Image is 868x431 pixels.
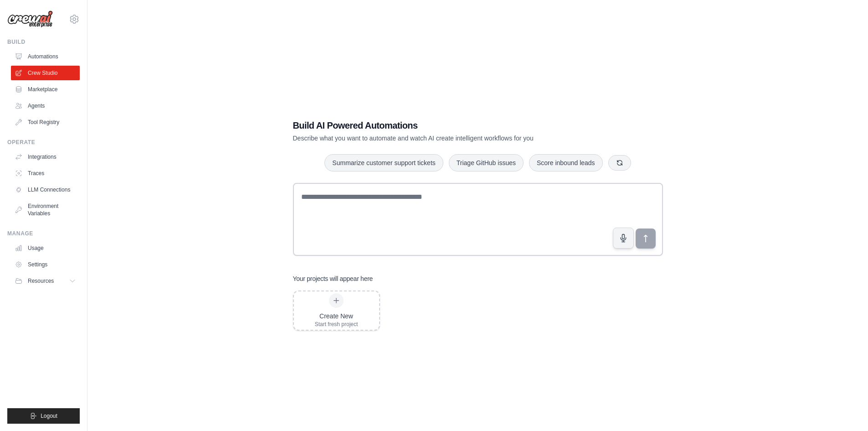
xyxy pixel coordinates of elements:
h3: Your projects will appear here [293,274,373,283]
button: Summarize customer support tickets [324,154,443,171]
img: Logo [7,10,53,28]
a: LLM Connections [11,182,80,197]
div: Build [7,38,80,46]
button: Score inbound leads [529,154,603,171]
button: Get new suggestions [608,155,631,171]
div: Create New [315,312,358,321]
span: Resources [28,277,54,285]
a: Tool Registry [11,115,80,130]
a: Integrations [11,150,80,164]
a: Agents [11,99,80,113]
a: Traces [11,166,80,181]
a: Usage [11,241,80,255]
div: Manage [7,230,80,237]
a: Settings [11,257,80,272]
a: Crew Studio [11,66,80,80]
button: Resources [11,274,80,288]
a: Automations [11,49,80,64]
a: Environment Variables [11,199,80,221]
p: Describe what you want to automate and watch AI create intelligent workflows for you [293,134,599,143]
div: Operate [7,139,80,146]
a: Marketplace [11,82,80,97]
span: Logout [41,412,57,420]
button: Click to speak your automation idea [613,228,634,249]
button: Logout [7,408,80,424]
button: Triage GitHub issues [449,154,524,171]
h1: Build AI Powered Automations [293,119,599,132]
div: Start fresh project [315,321,358,328]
